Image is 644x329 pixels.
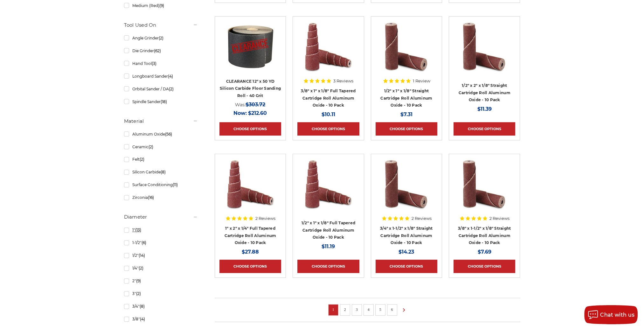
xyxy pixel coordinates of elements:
a: Surface Conditioning [124,179,198,190]
a: Zirconia [124,192,198,203]
span: 3 Reviews [333,79,353,83]
a: Cartridge Roll 1/2" x 2" x 1/8"" Straight [454,21,515,83]
a: CLEARANCE 12" x 50 YD Silicon Carbide Floor Sanding Roll - 40 Grit [219,21,281,83]
span: Chat with us [600,312,634,318]
div: Was: [219,100,281,109]
a: Die Grinder [124,45,198,56]
a: 3/8" x 1-1/2" x 1/8" Straight Cartridge Roll Aluminum Oxide - 10 Pack [458,226,511,245]
a: Choose Options [297,260,359,273]
span: (14) [138,253,145,258]
a: Quick view [462,40,506,53]
a: 1/2" [124,250,198,261]
a: 1/2" x 1" x 1/8" Full Tapered Cartridge Roll Aluminum Oxide - 10 Pack [301,220,355,240]
a: Spindle Sander [124,96,198,107]
a: 1 [330,306,336,313]
button: Chat with us [584,305,638,324]
a: Felt [124,154,198,165]
a: 3/8" [124,313,198,325]
img: Cartridge Roll 1/2" x 1" x 1/8" Full Tapered [303,158,354,209]
h5: Tool Used On [124,21,198,29]
h5: Material [124,117,198,125]
span: 1 Review [413,79,430,83]
a: 6 [389,306,395,313]
span: $7.31 [400,111,412,117]
span: $303.72 [246,101,265,108]
img: Cartridge Roll 1/2" x 1" x 1/8" Straight [381,21,432,72]
a: Choose Options [454,122,515,136]
span: (9) [159,3,164,8]
a: CLEARANCE 12" x 50 YD Silicon Carbide Floor Sanding Roll - 40 Grit [220,79,281,98]
span: $11.39 [477,106,492,112]
a: 3" [124,288,198,299]
a: Quick view [228,40,272,53]
a: 1/2" x 1" x 1/8" Straight Cartridge Roll Aluminum Oxide - 10 Pack [380,88,432,108]
a: Cartridge Roll 1/2" x 1" x 1/8" Full Tapered [297,158,359,220]
span: 2 Reviews [412,216,432,220]
a: 1-1/2" [124,237,198,248]
span: (56) [165,132,172,136]
a: Aluminum Oxide [124,129,198,140]
a: Quick view [462,178,506,190]
span: (4) [140,317,145,321]
img: Cartridge Roll 1/2" x 2" x 1/8"" Straight [459,21,510,72]
a: Quick view [228,178,272,190]
a: 5 [377,306,384,313]
a: 2 [342,306,348,313]
a: Cartridge Roll 3/8" x 1-1/2" x 1/8" Straight [454,158,515,220]
a: 4 [365,306,372,313]
span: (2) [158,36,163,40]
a: 3 [354,306,360,313]
a: Choose Options [376,122,437,136]
span: $10.11 [322,111,335,117]
a: Choose Options [219,122,281,136]
img: CLEARANCE 12" x 50 YD Silicon Carbide Floor Sanding Roll - 40 Grit [225,21,276,72]
img: Cartridge Roll 1" x 2" x 1/4" Full Tapered [225,158,276,209]
span: (11) [172,182,177,187]
a: Choose Options [454,260,515,273]
a: 3/4" [124,301,198,312]
span: (2) [148,144,153,149]
span: (8) [160,170,165,174]
a: Quick view [384,178,428,190]
a: Silicon Carbide [124,166,198,178]
img: Cartridge Roll 3/8" x 1" x 1/8" Full Tapered [303,21,354,72]
a: Cartridge Roll 3/8" x 1" x 1/8" Full Tapered [297,21,359,83]
span: $212.60 [248,110,267,116]
span: 2 Reviews [489,216,509,220]
img: Cartridge Roll 3/8" x 1-1/2" x 1/8" Straight [459,158,510,209]
a: 1" [124,224,198,235]
a: Cartridge Roll 1" x 2" x 1/4" Full Tapered [219,158,281,220]
a: Choose Options [297,122,359,136]
img: Cartridge Roll 3/4" x 1-1/2" x 1/8" Straight [381,158,432,209]
a: 2" [124,275,198,286]
span: (2) [136,291,141,296]
span: (2) [139,157,144,162]
span: $27.88 [242,249,259,255]
span: (2) [138,266,143,270]
span: (9) [136,278,141,283]
a: Cartridge Roll 1/2" x 1" x 1/8" Straight [376,21,437,83]
a: Ceramic [124,141,198,152]
a: Orbital Sander / DA [124,83,198,94]
a: Quick view [306,178,350,190]
a: 3/4" x 1-1/2" x 1/8" Straight Cartridge Roll Aluminum Oxide - 10 Pack [380,226,433,245]
a: Longboard Sander [124,71,198,82]
a: Angle Grinder [124,32,198,44]
span: (16) [148,195,154,200]
a: 3/8" x 1" x 1/8" Full Tapered Cartridge Roll Aluminum Oxide - 10 Pack [301,88,356,108]
span: (62) [154,48,161,53]
span: (6) [141,240,146,245]
a: 1" x 2" x 1/4" Full Tapered Cartridge Roll Aluminum Oxide - 10 Pack [224,226,276,245]
h5: Diameter [124,213,198,221]
span: (18) [160,99,167,104]
a: Quick view [306,40,350,53]
span: $14.23 [398,249,414,255]
a: Quick view [384,40,428,53]
a: Choose Options [376,260,437,273]
a: Choose Options [219,260,281,273]
a: 1/2" x 2" x 1/8" Straight Cartridge Roll Aluminum Oxide - 10 Pack [459,83,510,102]
a: Hand Tool [124,58,198,69]
span: 2 Reviews [255,216,275,220]
span: (2) [169,87,173,91]
span: (13) [135,227,141,232]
